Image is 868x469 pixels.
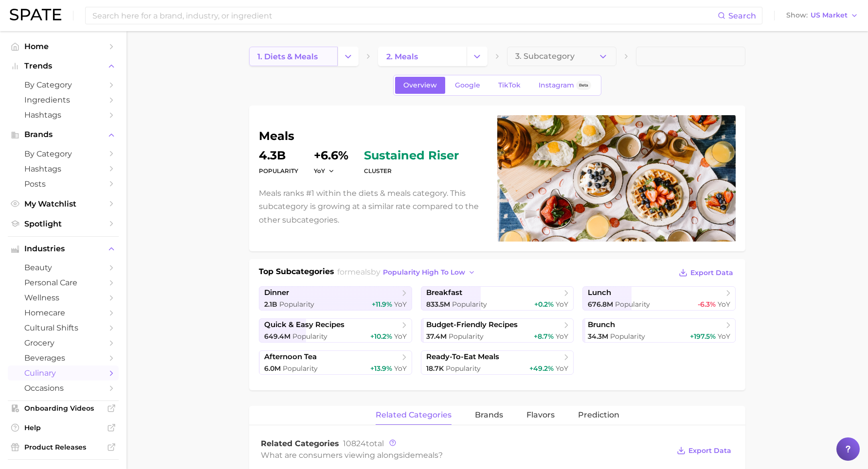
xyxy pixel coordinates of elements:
[383,268,465,277] span: popularity high to low
[24,423,102,432] span: Help
[264,320,344,330] span: quick & easy recipes
[24,179,102,189] span: Posts
[534,332,554,341] span: +8.7%
[259,318,412,343] a: quick & easy recipes649.4m Popularity+10.2% YoY
[347,267,371,277] span: meals
[426,288,462,297] span: breakfast
[610,332,645,341] span: Popularity
[264,300,277,309] span: 2.1b
[8,146,119,161] a: by Category
[8,365,119,381] a: culinary
[811,13,848,18] span: US Market
[364,165,459,177] dt: cluster
[426,364,444,373] span: 18.7k
[257,52,318,61] span: 1. diets & meals
[259,266,334,280] h1: Top Subcategories
[8,401,119,416] a: Onboarding Videos
[446,364,481,373] span: Popularity
[261,449,669,462] div: What are consumers viewing alongside ?
[24,443,102,452] span: Product Releases
[24,199,102,208] span: My Watchlist
[264,332,290,341] span: 649.4m
[249,47,338,66] a: 1. diets & meals
[24,263,102,272] span: beauty
[91,7,718,24] input: Search here for a brand, industry, or ingredient
[8,59,119,73] button: Trends
[588,320,615,330] span: brunch
[515,52,575,61] span: 3. Subcategory
[426,300,450,309] span: 833.5m
[8,335,119,350] a: grocery
[264,364,281,373] span: 6.0m
[394,364,407,373] span: YoY
[24,293,102,302] span: wellness
[343,439,384,448] span: total
[507,47,616,66] button: 3. Subcategory
[314,167,325,175] span: YoY
[24,383,102,393] span: occasions
[394,332,407,341] span: YoY
[8,39,119,54] a: Home
[784,9,861,22] button: ShowUS Market
[264,288,289,297] span: dinner
[421,350,574,375] a: ready-to-eat meals18.7k Popularity+49.2% YoY
[261,439,339,448] span: Related Categories
[674,444,734,457] button: Export Data
[24,130,102,139] span: Brands
[338,47,359,66] button: Change Category
[728,11,756,20] span: Search
[24,80,102,89] span: by Category
[8,176,119,191] a: Posts
[526,411,555,419] span: Flavors
[24,278,102,287] span: personal care
[259,187,486,226] p: Meals ranks #1 within the diets & meals category. This subcategory is growing at a similar rate c...
[718,332,730,341] span: YoY
[24,323,102,332] span: cultural shifts
[8,107,119,122] a: Hashtags
[370,364,392,373] span: +13.9%
[588,332,608,341] span: 34.3m
[394,300,407,309] span: YoY
[24,244,102,253] span: Industries
[8,320,119,335] a: cultural shifts
[8,77,119,92] a: by Category
[582,318,736,343] a: brunch34.3m Popularity+197.5% YoY
[24,62,102,70] span: Trends
[292,332,327,341] span: Popularity
[395,77,445,94] a: Overview
[688,447,731,455] span: Export Data
[8,216,119,231] a: Spotlight
[8,440,119,454] a: Product Releases
[529,364,554,373] span: +49.2%
[582,286,736,311] a: lunch676.8m Popularity-6.3% YoY
[467,47,488,66] button: Change Category
[364,150,459,161] span: sustained riser
[498,81,521,89] span: TikTok
[24,95,102,104] span: Ingredients
[8,92,119,107] a: Ingredients
[718,300,730,309] span: YoY
[452,300,487,309] span: Popularity
[259,165,298,177] dt: Popularity
[615,300,650,309] span: Popularity
[259,150,298,161] dd: 4.3b
[8,260,119,275] a: beauty
[283,364,318,373] span: Popularity
[259,130,486,142] h1: meals
[386,52,418,61] span: 2. meals
[8,381,119,396] a: occasions
[24,368,102,378] span: culinary
[24,308,102,317] span: homecare
[539,81,574,89] span: Instagram
[426,320,518,330] span: budget-friendly recipes
[8,420,119,435] a: Help
[556,332,568,341] span: YoY
[676,266,736,279] button: Export Data
[279,300,314,309] span: Popularity
[8,275,119,290] a: personal care
[372,300,392,309] span: +11.9%
[556,300,568,309] span: YoY
[314,167,335,175] button: YoY
[534,300,554,309] span: +0.2%
[403,81,437,89] span: Overview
